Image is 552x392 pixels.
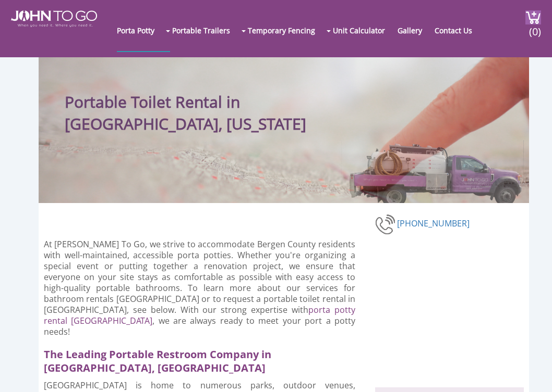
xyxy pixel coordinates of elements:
img: JOHN to go [11,10,97,27]
a: [PHONE_NUMBER] [397,218,470,229]
img: Truck [341,140,524,203]
img: phone-number [375,213,397,236]
a: Unit Calculator [333,9,395,51]
a: porta potty rental [GEOGRAPHIC_DATA] [44,304,355,326]
button: Live Chat [510,350,552,392]
h2: The Leading Portable Restroom Company in [GEOGRAPHIC_DATA], [GEOGRAPHIC_DATA] [44,343,362,375]
span: (0) [529,16,542,39]
h1: Portable Toilet Rental in [GEOGRAPHIC_DATA], [US_STATE] [65,68,337,135]
p: At [PERSON_NAME] To Go, we strive to accommodate Bergen County residents with well-maintained, ac... [44,239,355,337]
a: Portable Trailers [172,9,241,51]
a: Contact Us [435,9,483,51]
a: Gallery [398,9,433,51]
img: cart a [525,10,541,24]
a: Porta Potty [117,9,165,51]
a: Temporary Fencing [248,9,326,51]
